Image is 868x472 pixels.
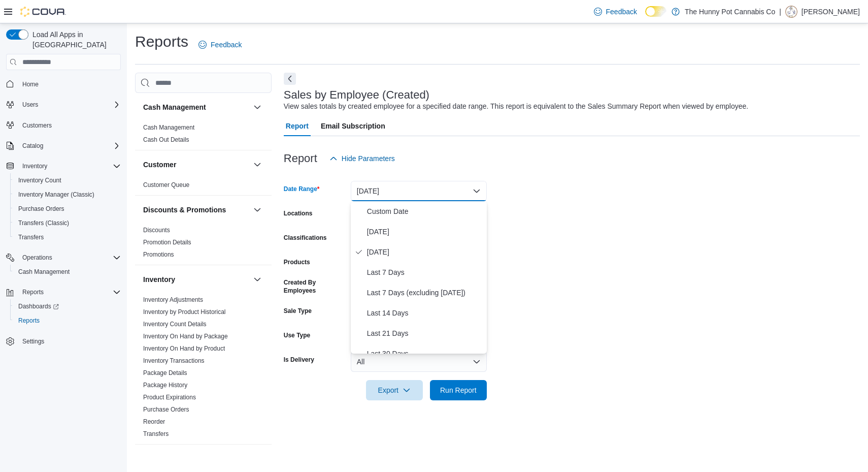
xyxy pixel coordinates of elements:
[14,300,121,312] span: Dashboards
[135,224,272,265] div: Discounts & Promotions
[325,148,399,169] button: Hide Parameters
[18,219,69,227] span: Transfers (Classic)
[143,160,176,170] h3: Customer
[10,265,125,279] button: Cash Management
[18,233,44,241] span: Transfers
[10,173,125,187] button: Inventory Count
[143,369,187,377] span: Package Details
[22,101,38,109] span: Users
[143,250,174,259] span: Promotions
[143,205,249,215] button: Discounts & Promotions
[284,89,429,101] h3: Sales by Employee (Created)
[2,285,125,299] button: Reports
[135,121,272,150] div: Cash Management
[284,331,310,339] label: Use Type
[14,217,121,229] span: Transfers (Classic)
[18,78,43,90] a: Home
[2,118,125,133] button: Customers
[143,393,196,401] span: Product Expirations
[367,266,483,278] span: Last 7 Days
[14,203,121,215] span: Purchase Orders
[18,119,56,132] a: Customers
[18,119,121,132] span: Customers
[367,226,483,238] span: [DATE]
[10,313,125,328] button: Reports
[143,238,191,246] span: Promotion Details
[143,136,189,143] a: Cash Out Details
[143,308,226,316] span: Inventory by Product Historical
[10,230,125,244] button: Transfers
[194,35,246,55] a: Feedback
[14,300,63,312] a: Dashboards
[284,209,313,217] label: Locations
[143,181,189,189] span: Customer Queue
[284,356,314,364] label: Is Delivery
[606,7,637,17] span: Feedback
[143,418,165,426] span: Reorder
[284,258,310,266] label: Products
[143,227,170,234] a: Discounts
[18,140,47,152] button: Catalog
[284,234,327,242] label: Classifications
[143,308,226,316] a: Inventory by Product Historical
[20,7,66,17] img: Cova
[2,159,125,173] button: Inventory
[22,337,44,345] span: Settings
[22,121,52,130] span: Customers
[143,296,203,303] a: Inventory Adjustments
[143,239,191,246] a: Promotion Details
[143,406,189,413] a: Purchase Orders
[143,124,194,131] a: Cash Management
[18,160,121,172] span: Inventory
[14,174,65,186] a: Inventory Count
[18,99,121,111] span: Users
[143,296,203,304] span: Inventory Adjustments
[143,344,225,353] span: Inventory On Hand by Product
[321,116,385,136] span: Email Subscription
[366,380,423,400] button: Export
[18,205,64,213] span: Purchase Orders
[143,345,225,352] a: Inventory On Hand by Product
[18,77,121,90] span: Home
[14,217,73,229] a: Transfers (Classic)
[18,335,121,348] span: Settings
[143,357,205,364] a: Inventory Transactions
[14,266,121,278] span: Cash Management
[143,102,206,112] h3: Cash Management
[430,380,487,400] button: Run Report
[10,187,125,202] button: Inventory Manager (Classic)
[143,181,189,188] a: Customer Queue
[367,246,483,258] span: [DATE]
[2,334,125,349] button: Settings
[645,6,666,17] input: Dark Mode
[2,139,125,153] button: Catalog
[342,153,395,164] span: Hide Parameters
[785,6,797,18] div: Dillon Marquez
[645,17,646,17] span: Dark Mode
[18,286,48,298] button: Reports
[22,142,43,150] span: Catalog
[802,6,860,18] p: [PERSON_NAME]
[10,299,125,313] a: Dashboards
[10,202,125,216] button: Purchase Orders
[14,203,69,215] a: Purchase Orders
[351,352,487,372] button: All
[10,216,125,230] button: Transfers (Classic)
[22,288,44,296] span: Reports
[14,231,121,243] span: Transfers
[143,274,249,285] button: Inventory
[284,73,296,85] button: Next
[351,201,487,354] div: Select listbox
[22,80,39,88] span: Home
[143,430,169,438] span: Transfers
[143,102,249,112] button: Cash Management
[143,160,249,170] button: Customer
[2,250,125,265] button: Operations
[143,394,196,401] a: Product Expirations
[284,101,748,112] div: View sales totals by created employee for a specified date range. This report is equivalent to th...
[251,159,263,171] button: Customer
[440,385,477,395] span: Run Report
[143,382,187,389] a: Package History
[18,176,61,184] span: Inventory Count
